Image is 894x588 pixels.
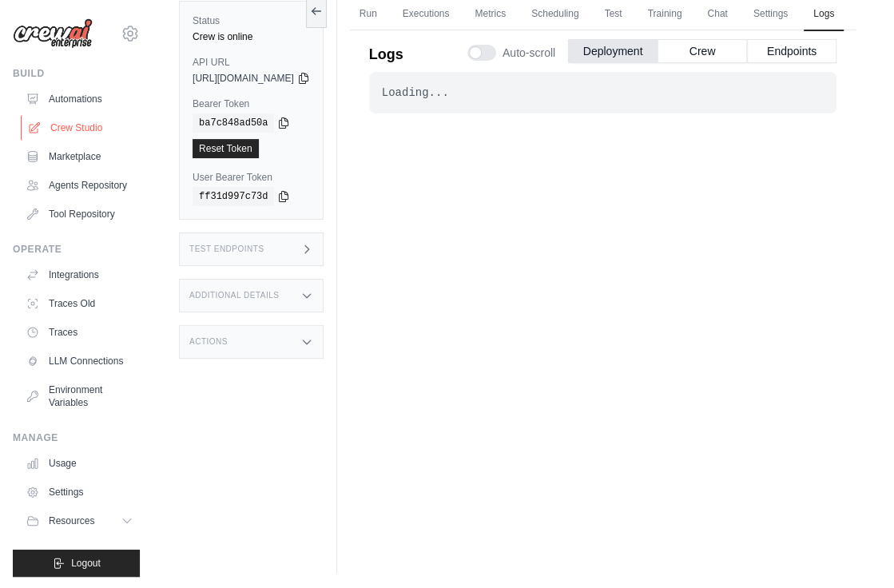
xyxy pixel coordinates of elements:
[658,39,747,63] button: Crew
[503,45,555,61] span: Auto-scroll
[193,187,274,206] code: ff31d997c73d
[19,451,140,476] a: Usage
[19,320,140,345] a: Traces
[189,244,264,254] h3: Test Endpoints
[19,479,140,505] a: Settings
[13,67,140,80] div: Build
[13,550,140,577] button: Logout
[193,30,310,43] div: Crew is online
[193,14,310,27] label: Status
[49,514,94,527] span: Resources
[193,72,294,85] span: [URL][DOMAIN_NAME]
[19,508,140,534] button: Resources
[193,56,310,69] label: API URL
[19,348,140,374] a: LLM Connections
[19,377,140,415] a: Environment Variables
[13,243,140,256] div: Operate
[189,337,228,347] h3: Actions
[193,171,310,184] label: User Bearer Token
[13,431,140,444] div: Manage
[369,43,403,66] p: Logs
[382,85,824,101] div: Loading...
[19,291,140,316] a: Traces Old
[19,201,140,227] a: Tool Repository
[747,39,836,63] button: Endpoints
[71,557,101,570] span: Logout
[193,139,259,158] a: Reset Token
[19,144,140,169] a: Marketplace
[568,39,658,63] button: Deployment
[814,511,894,588] iframe: Chat Widget
[19,173,140,198] a: Agents Repository
[19,86,140,112] a: Automations
[193,113,274,133] code: ba7c848ad50a
[193,97,310,110] label: Bearer Token
[19,262,140,288] a: Integrations
[189,291,279,300] h3: Additional Details
[13,18,93,49] img: Logo
[21,115,141,141] a: Crew Studio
